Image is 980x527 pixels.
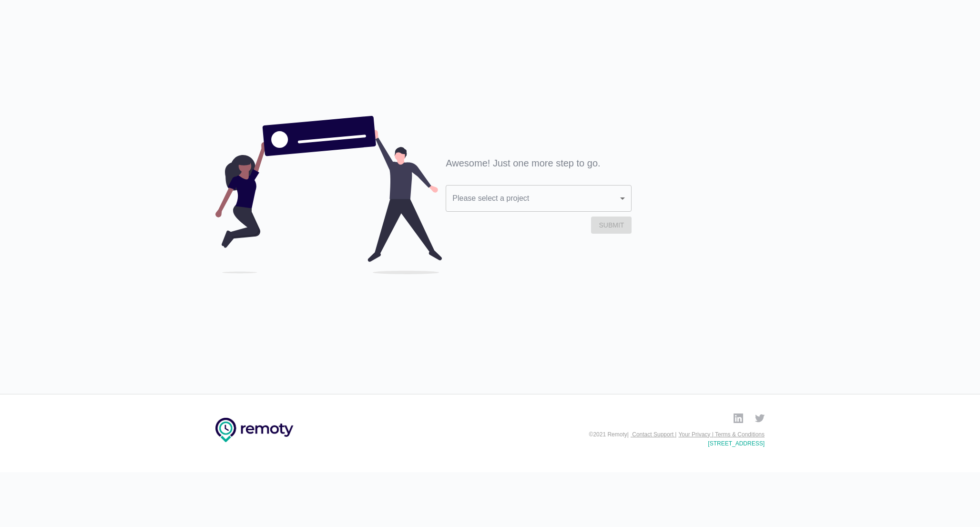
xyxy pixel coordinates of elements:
div: ©2021 Remoty [589,430,765,448]
a: Your Privacy | [675,431,714,438]
a: Contact Support [627,431,675,438]
strong: [STREET_ADDRESS] [708,440,765,447]
h2: Awesome! Just one more step to go. [446,155,765,171]
img: success.svg [215,116,442,274]
div: Remoty [254,423,295,434]
a: Terms & Conditions [714,431,765,438]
